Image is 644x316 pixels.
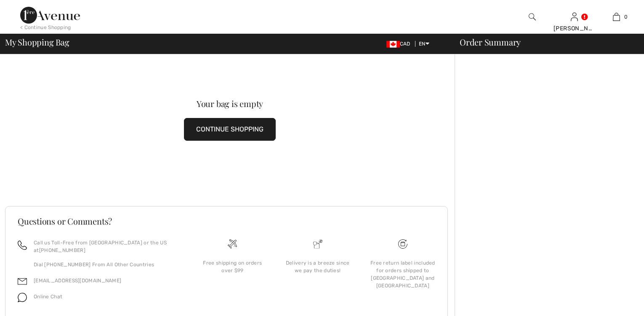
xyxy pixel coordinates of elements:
[5,38,69,46] span: My Shopping Bag
[386,41,400,48] img: Canadian Dollar
[596,12,637,22] a: 0
[398,239,407,249] img: Free shipping on orders over $99
[39,247,85,253] a: [PHONE_NUMBER]
[34,278,121,284] a: [EMAIL_ADDRESS][DOMAIN_NAME]
[386,41,414,47] span: CAD
[20,24,71,31] div: < Continue Shopping
[184,118,276,141] button: CONTINUE SHOPPING
[18,217,435,225] h3: Questions or Comments?
[450,38,639,46] div: Order Summary
[18,277,27,286] img: email
[613,12,620,22] img: My Bag
[529,12,536,22] img: search the website
[34,294,62,300] span: Online Chat
[18,293,27,302] img: chat
[571,13,578,21] a: Sign In
[554,24,595,33] div: [PERSON_NAME]
[18,241,27,250] img: call
[282,259,354,274] div: Delivery is a breeze since we pay the duties!
[313,239,322,249] img: Delivery is a breeze since we pay the duties!
[591,291,636,312] iframe: Opens a widget where you can chat to one of our agents
[624,13,628,21] span: 0
[34,239,180,254] p: Call us Toll-Free from [GEOGRAPHIC_DATA] or the US at
[419,41,429,47] span: EN
[571,12,578,22] img: My Info
[27,99,432,108] div: Your bag is empty
[228,239,237,249] img: Free shipping on orders over $99
[367,259,439,289] div: Free return label included for orders shipped to [GEOGRAPHIC_DATA] and [GEOGRAPHIC_DATA]
[197,259,268,274] div: Free shipping on orders over $99
[20,7,80,24] img: 1ère Avenue
[34,261,180,268] p: Dial [PHONE_NUMBER] From All Other Countries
